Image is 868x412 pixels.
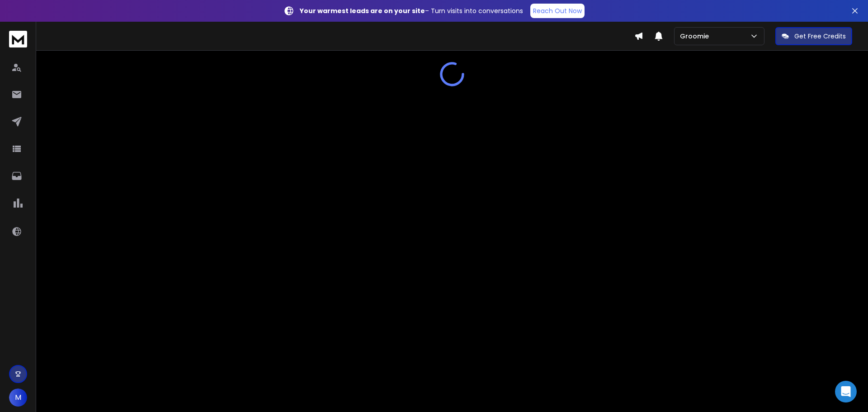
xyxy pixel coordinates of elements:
img: logo [9,31,27,47]
button: M [9,388,27,407]
p: – Turn visits into conversations [300,6,523,15]
p: Groomie [680,32,712,41]
button: Get Free Credits [775,27,852,45]
div: Open Intercom Messenger [835,381,857,403]
strong: Your warmest leads are on your site [300,6,425,15]
p: Get Free Credits [794,32,846,41]
p: Reach Out Now [533,6,582,15]
a: Reach Out Now [530,4,585,18]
